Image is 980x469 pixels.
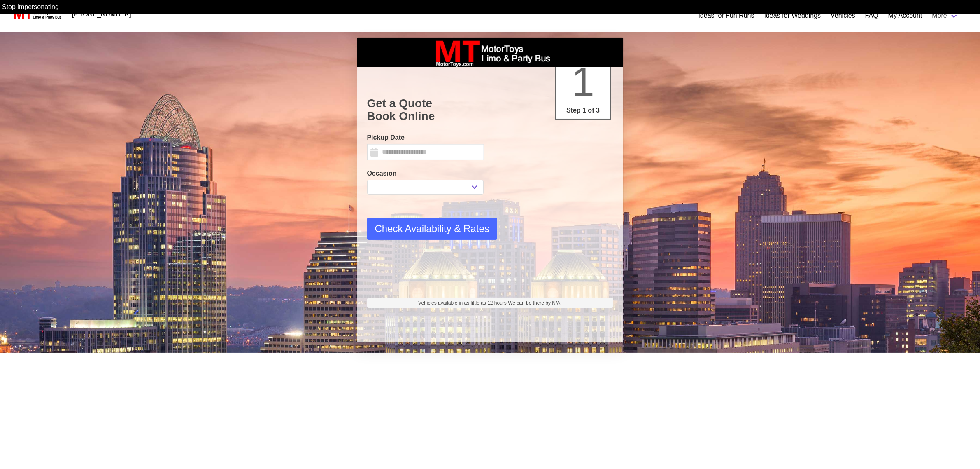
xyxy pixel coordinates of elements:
button: Check Availability & Rates [367,218,497,240]
span: We can be there by N/A. [508,300,562,306]
span: 1 [572,59,595,105]
a: Ideas for Fun Runs [698,11,754,21]
label: Pickup Date [367,133,484,143]
a: Ideas for Weddings [764,11,821,21]
p: Step 1 of 3 [559,106,607,115]
label: Occasion [367,169,484,178]
h1: Get a Quote Book Online [367,97,613,123]
span: Vehicles available in as little as 12 hours. [418,299,562,307]
span: Check Availability & Rates [375,221,489,236]
a: More [927,7,964,24]
a: Stop impersonating [2,3,59,10]
a: My Account [888,11,922,21]
img: box_logo_brand.jpeg [428,38,552,67]
img: MotorToys Logo [12,9,62,20]
a: FAQ [865,11,878,21]
a: Vehicles [831,11,855,21]
a: [PHONE_NUMBER] [67,6,136,23]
